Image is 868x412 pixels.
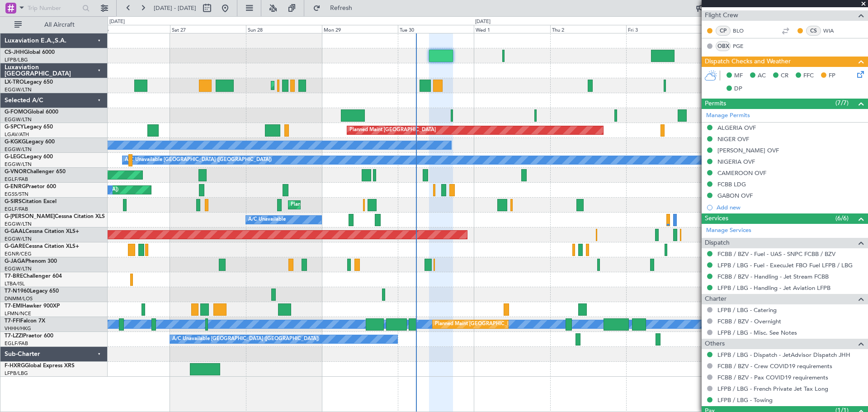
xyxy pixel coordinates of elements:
div: A/C Unavailable [GEOGRAPHIC_DATA] ([GEOGRAPHIC_DATA]) [172,332,319,346]
span: (7/7) [835,98,849,108]
a: FCBB / BZV - Crew COVID19 requirements [717,362,832,370]
span: G-[PERSON_NAME] [5,214,55,219]
div: A/C Unavailable [GEOGRAPHIC_DATA] ([GEOGRAPHIC_DATA]) [125,153,272,167]
a: PGE [733,42,753,50]
button: Refresh [309,1,363,15]
span: G-GAAL [5,229,25,234]
div: FCBB LDG [717,180,746,188]
span: CS-JHH [5,50,24,55]
span: T7-EMI [5,303,22,309]
a: Manage Services [706,226,751,235]
span: CR [781,71,788,81]
a: F-HXRGGlobal Express XRS [5,363,75,369]
div: NIGERIA OVF [717,158,755,166]
a: G-SIRSCitation Excel [5,199,57,204]
a: G-ENRGPraetor 600 [5,184,56,189]
span: Dispatch [705,238,730,248]
button: All Aircraft [10,18,98,32]
a: EGNR/CEG [5,251,32,257]
div: A/C Unavailable [248,213,286,227]
a: T7-EMIHawker 900XP [5,303,60,309]
a: G-GARECessna Citation XLS+ [5,244,79,249]
a: G-FOMOGlobal 6000 [5,109,58,115]
div: Sat 27 [170,25,246,33]
a: FCBB / BZV - Pax COVID19 requirements [717,374,828,381]
a: EGLF/FAB [5,340,28,347]
div: GABON OVF [717,192,753,199]
span: G-SPCY [5,124,24,130]
span: Charter [705,294,726,304]
a: G-KGKGLegacy 600 [5,139,55,145]
span: Services [705,213,728,224]
div: [DATE] [109,18,125,26]
a: LFPB / LBG - Catering [717,306,777,314]
input: Trip Number [28,1,80,15]
span: G-ENRG [5,184,26,189]
a: LFPB / LBG - Fuel - ExecuJet FBO Fuel LFPB / LBG [717,261,853,269]
a: EGGW/LTN [5,161,32,168]
a: EGGW/LTN [5,221,32,227]
a: LX-TROLegacy 650 [5,80,53,85]
a: G-VNORChallenger 650 [5,169,66,175]
a: EGLF/FAB [5,206,28,213]
a: VHHH/HKG [5,325,31,332]
a: T7-N1960Legacy 650 [5,289,59,294]
span: DP [734,85,742,94]
div: Planned Maint [GEOGRAPHIC_DATA] [349,123,436,137]
div: Tue 30 [398,25,474,33]
span: FP [829,71,835,81]
a: G-LEGCLegacy 600 [5,154,53,160]
a: G-[PERSON_NAME]Cessna Citation XLS [5,214,105,219]
a: T7-LZZIPraetor 600 [5,333,53,339]
span: [DATE] - [DATE] [154,4,196,12]
a: LFPB / LBG - Misc. See Notes [717,329,797,336]
a: WIA [823,27,844,35]
a: LTBA/ISL [5,280,25,287]
a: DNMM/LOS [5,295,33,302]
div: [PERSON_NAME] OVF [717,147,779,154]
a: FCBB / BZV - Handling - Jet Stream FCBB [717,273,829,280]
span: Refresh [322,5,360,11]
a: LFPB/LBG [5,57,28,63]
div: Fri 26 [94,25,170,33]
span: MF [734,71,743,81]
a: BLO [733,27,753,35]
div: Fri 3 [626,25,702,33]
div: [DATE] [475,18,491,26]
a: LGAV/ATH [5,131,29,138]
a: G-GAALCessna Citation XLS+ [5,229,79,234]
div: ALGERIA OVF [717,124,756,132]
a: EGGW/LTN [5,146,32,153]
a: T7-BREChallenger 604 [5,274,62,279]
span: G-JAGA [5,259,25,264]
span: Permits [705,99,726,109]
span: T7-LZZI [5,333,23,339]
div: Sun 28 [246,25,322,33]
div: Add new [717,204,863,211]
span: G-GARE [5,244,25,249]
div: NIGER OVF [717,135,749,143]
span: (6/6) [835,213,849,223]
a: EGSS/STN [5,191,28,198]
div: CS [806,26,821,36]
div: Planned Maint [GEOGRAPHIC_DATA] ([GEOGRAPHIC_DATA]) [435,317,577,331]
span: AC [758,71,766,81]
a: LFPB / LBG - Handling - Jet Aviation LFPB [717,284,830,292]
span: All Aircraft [24,22,95,28]
span: G-LEGC [5,154,24,160]
div: Mon 29 [322,25,398,33]
a: LFPB / LBG - Towing [717,396,773,404]
span: LX-TRO [5,80,24,85]
div: Thu 2 [550,25,626,33]
span: G-VNOR [5,169,27,175]
a: G-SPCYLegacy 650 [5,124,53,130]
span: Dispatch Checks and Weather [705,57,791,67]
span: G-SIRS [5,199,22,204]
a: T7-FFIFalcon 7X [5,318,45,324]
div: Planned Maint [GEOGRAPHIC_DATA] ([GEOGRAPHIC_DATA]) [274,79,416,92]
a: EGGW/LTN [5,265,32,272]
div: Wed 1 [474,25,550,33]
a: Manage Permits [706,111,750,120]
a: EGGW/LTN [5,236,32,242]
span: T7-BRE [5,274,23,279]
